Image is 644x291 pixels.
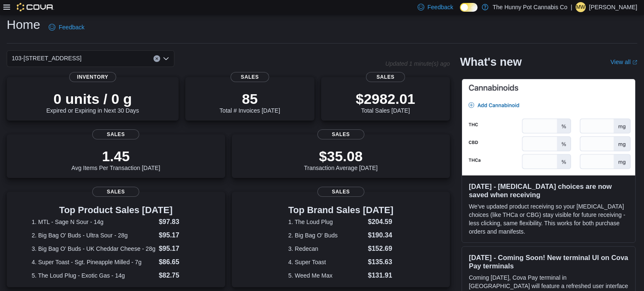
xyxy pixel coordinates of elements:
[31,231,155,239] dt: 2. Big Bag O' Buds - Ultra Sour - 28g
[47,90,139,114] div: Expired or Expiring in Next 30 Days
[304,148,378,165] p: $35.08
[159,217,200,227] dd: $97.83
[220,90,280,107] p: 85
[159,230,200,240] dd: $95.17
[288,245,364,253] dt: 3. Redecan
[589,2,637,12] p: [PERSON_NAME]
[47,90,139,107] p: 0 units / 0 g
[71,148,160,165] p: 1.45
[71,148,160,171] div: Avg Items Per Transaction [DATE]
[31,205,200,215] h3: Top Product Sales [DATE]
[366,72,405,82] span: Sales
[356,90,415,114] div: Total Sales [DATE]
[368,257,394,267] dd: $135.63
[288,218,364,226] dt: 1. The Loud Plug
[7,16,40,33] h1: Home
[469,182,628,199] h3: [DATE] - [MEDICAL_DATA] choices are now saved when receiving
[12,53,82,63] span: 103-[STREET_ADDRESS]
[231,72,269,82] span: Sales
[469,202,628,236] p: We've updated product receiving so your [MEDICAL_DATA] choices (like THCa or CBG) stay visible fo...
[368,230,394,240] dd: $190.34
[385,60,450,67] p: Updated 1 minute(s) ago
[288,271,364,280] dt: 5. Weed Me Max
[159,244,200,254] dd: $95.17
[159,257,200,267] dd: $86.65
[317,187,364,197] span: Sales
[493,2,567,12] p: The Hunny Pot Cannabis Co
[368,217,394,227] dd: $204.59
[69,72,116,82] span: Inventory
[304,148,378,171] div: Transaction Average [DATE]
[460,55,522,69] h2: What's new
[576,2,585,12] span: MW
[368,270,394,281] dd: $131.91
[469,253,628,270] h3: [DATE] - Coming Soon! New terminal UI on Cova Pay terminals
[288,205,393,215] h3: Top Brand Sales [DATE]
[288,258,364,266] dt: 4. Super Toast
[153,55,160,62] button: Clear input
[571,2,572,12] p: |
[31,271,155,280] dt: 5. The Loud Plug - Exotic Gas - 14g
[31,218,155,226] dt: 1. MTL - Sage N Sour - 14g
[317,129,364,139] span: Sales
[31,245,155,253] dt: 3. Big Bag O' Buds - UK Cheddar Cheese - 28g
[45,19,88,36] a: Feedback
[610,59,637,65] a: View allExternal link
[428,3,453,11] span: Feedback
[163,55,169,62] button: Open list of options
[632,60,637,65] svg: External link
[288,231,364,239] dt: 2. Big Bag O' Buds
[576,2,586,12] div: Micheala Whelan
[460,3,478,12] input: Dark Mode
[59,23,84,31] span: Feedback
[92,129,139,139] span: Sales
[92,187,139,197] span: Sales
[356,90,415,107] p: $2982.01
[31,258,155,266] dt: 4. Super Toast - Sgt. Pineapple Milled - 7g
[159,270,200,281] dd: $82.75
[17,3,54,11] img: Cova
[220,90,280,114] div: Total # Invoices [DATE]
[368,244,394,254] dd: $152.69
